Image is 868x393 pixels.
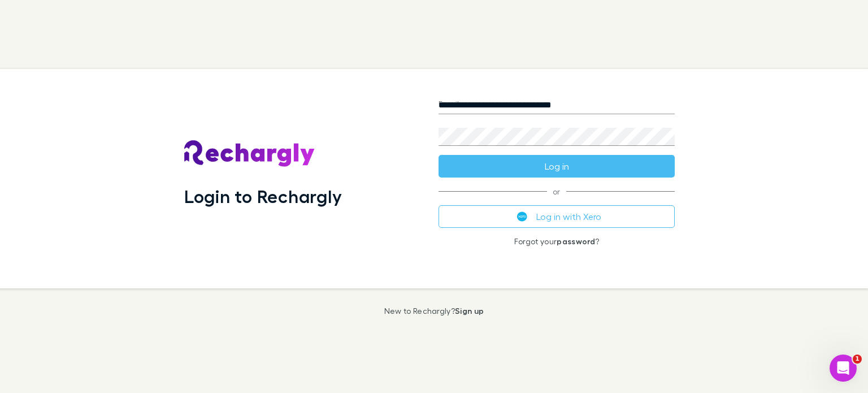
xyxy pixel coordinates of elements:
span: or [439,191,675,192]
iframe: Intercom live chat [830,355,857,382]
button: Log in with Xero [439,205,675,228]
button: Log in [439,155,675,178]
p: Forgot your ? [439,237,675,246]
a: password [557,236,595,246]
a: Sign up [455,306,484,316]
img: Rechargly's Logo [184,140,315,167]
span: 1 [853,355,862,364]
img: Xero's logo [517,211,527,222]
h1: Login to Rechargly [184,185,342,207]
p: New to Rechargly? [384,306,484,316]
